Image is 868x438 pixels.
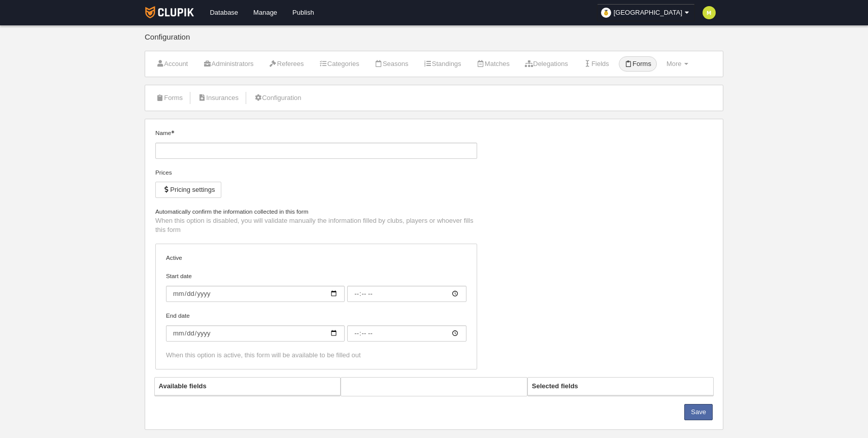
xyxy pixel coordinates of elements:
span: [GEOGRAPHIC_DATA] [614,8,682,18]
a: Delegations [519,56,574,72]
a: More [661,56,694,72]
img: organizador.30x30.png [601,8,611,18]
div: Configuration [145,33,723,51]
input: End date [347,325,466,342]
a: Insurances [192,90,244,106]
a: [GEOGRAPHIC_DATA] [597,4,695,21]
i: Mandatory [171,130,174,133]
input: End date [166,325,345,342]
label: Start date [166,272,466,302]
th: Selected fields [528,378,714,395]
a: Configuration [248,90,307,106]
a: Account [150,56,193,72]
div: Prices [155,168,477,177]
img: Clupik [145,6,194,18]
a: Administrators [197,56,259,72]
div: When this option is active, this form will be available to be filled out [166,351,466,360]
button: Pricing settings [155,182,221,198]
span: More [666,60,682,68]
a: Standings [418,56,467,72]
a: Seasons [369,56,414,72]
input: Name [155,143,477,159]
button: Save [684,404,713,420]
input: Start date [166,286,345,302]
label: Active [166,253,466,262]
a: Forms [619,56,657,72]
input: Start date [347,286,466,302]
label: Name [155,128,477,159]
img: c2l6ZT0zMHgzMCZmcz05JnRleHQ9TSZiZz1jZGRjMzk%3D.png [703,6,716,19]
th: Available fields [155,378,341,395]
label: End date [166,311,466,342]
a: Matches [471,56,515,72]
label: Automatically confirm the information collected in this form [155,207,477,216]
a: Referees [263,56,310,72]
a: Forms [150,90,188,106]
a: Fields [578,56,615,72]
a: Categories [314,56,365,72]
p: When this option is disabled, you will validate manually the information filled by clubs, players... [155,216,477,234]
